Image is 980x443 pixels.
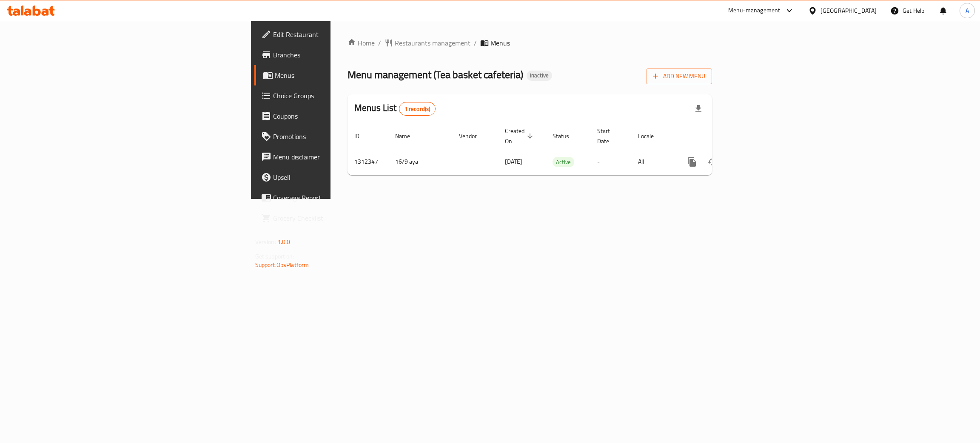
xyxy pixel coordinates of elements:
[553,157,574,167] div: Active
[254,24,415,45] a: Edit Restaurant
[395,131,421,141] span: Name
[728,6,781,16] div: Menu-management
[505,156,522,167] span: [DATE]
[385,38,470,48] a: Restaurants management
[255,259,309,270] a: Support.OpsPlatform
[675,123,770,149] th: Actions
[399,102,436,116] div: Total records count
[527,71,552,81] div: Inactive
[553,157,574,167] span: Active
[273,172,408,182] span: Upsell
[273,50,408,60] span: Branches
[590,149,631,175] td: -
[348,123,770,175] table: enhanced table
[688,99,709,119] div: Export file
[682,152,702,172] button: more
[255,251,294,262] span: Get support on:
[273,193,408,203] span: Coverage Report
[505,126,536,146] span: Created On
[277,236,291,247] span: 1.0.0
[395,38,470,48] span: Restaurants management
[966,6,969,15] span: A
[254,85,415,106] a: Choice Groups
[631,149,675,175] td: All
[254,208,415,228] a: Grocery Checklist
[646,68,712,84] button: Add New Menu
[254,45,415,65] a: Branches
[474,38,477,48] li: /
[388,149,452,175] td: 16/9 aya
[273,152,408,162] span: Menu disclaimer
[527,72,552,79] span: Inactive
[254,167,415,187] a: Upsell
[702,152,723,172] button: Change Status
[254,106,415,126] a: Coupons
[553,131,580,141] span: Status
[354,102,436,116] h2: Menus List
[638,131,665,141] span: Locale
[597,126,621,146] span: Start Date
[490,38,510,48] span: Menus
[348,38,712,48] nav: breadcrumb
[254,187,415,208] a: Coverage Report
[273,111,408,121] span: Coupons
[275,70,408,80] span: Menus
[255,236,276,247] span: Version:
[273,29,408,40] span: Edit Restaurant
[399,105,436,113] span: 1 record(s)
[348,65,523,84] span: Menu management ( Tea basket cafeteria )
[273,213,408,223] span: Grocery Checklist
[653,71,705,82] span: Add New Menu
[459,131,488,141] span: Vendor
[254,126,415,147] a: Promotions
[273,91,408,101] span: Choice Groups
[273,131,408,142] span: Promotions
[354,131,370,141] span: ID
[254,147,415,167] a: Menu disclaimer
[820,6,877,15] div: [GEOGRAPHIC_DATA]
[254,65,415,85] a: Menus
